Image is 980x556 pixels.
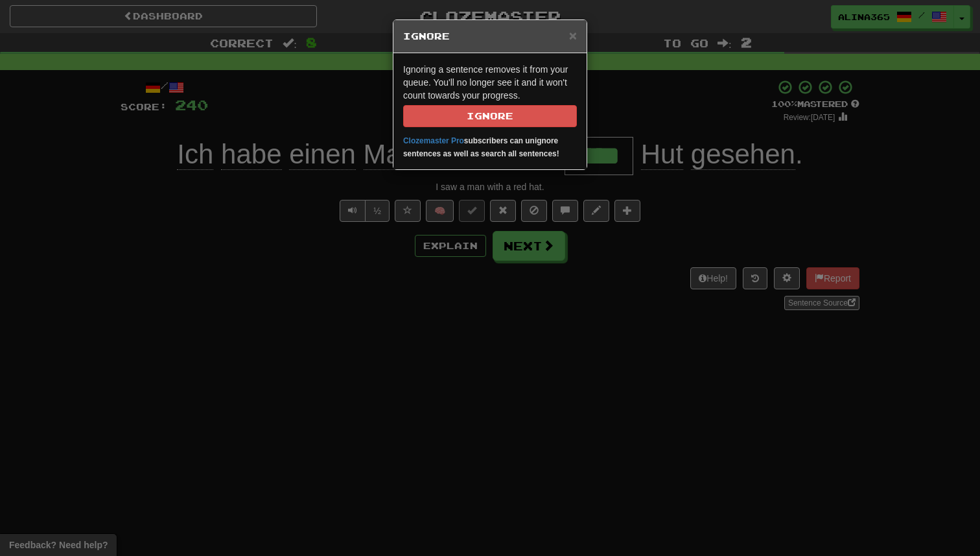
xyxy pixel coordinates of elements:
[403,63,577,127] p: Ignoring a sentence removes it from your queue. You'll no longer see it and it won't count toward...
[403,136,464,145] a: Clozemaster Pro
[569,29,577,42] button: Close
[403,30,577,43] h5: Ignore
[569,28,577,43] span: ×
[403,105,577,127] button: Ignore
[403,136,559,158] strong: subscribers can unignore sentences as well as search all sentences!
